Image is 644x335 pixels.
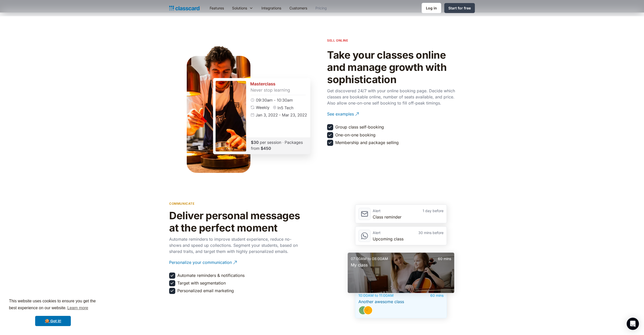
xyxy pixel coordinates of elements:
[627,318,639,330] div: Open Intercom Messenger
[422,3,441,13] a: Log in
[327,88,460,106] p: Get discovered 24/7 with your online booking page. Decide which classes are bookable online, numb...
[200,65,323,167] img: Class Summary
[351,256,401,262] div: 07:00AM to 08:00AM
[169,255,232,265] div: Personalize your communication
[187,46,250,173] img: Culinary teacher
[66,304,89,312] a: learn more about cookies
[358,299,444,305] div: Another awesome class
[327,107,460,121] a: See examples
[169,236,302,254] p: Automate reminders to improve student experience, reduce no-shows and speed up collections. Segme...
[351,262,451,268] div: My class
[169,210,302,234] h2: Deliver personal messages at the perfect moment
[177,273,245,278] div: Automate reminders & notifications
[206,2,228,14] a: Features
[228,2,257,14] div: Solutions
[327,38,348,43] p: sell online
[401,292,444,299] div: 60 mins
[373,214,444,220] div: Class reminder
[448,5,471,11] div: Start for free
[444,3,475,13] a: Start for free
[177,288,234,293] div: Personalized email marketing
[169,5,199,12] a: Logo
[408,208,444,214] div: 1 day before
[335,140,399,145] div: Membership and package selling
[169,201,195,206] p: communicate
[9,298,97,312] span: This website uses cookies to ensure you get the best experience on our website.
[232,5,247,11] div: Solutions
[373,208,408,214] div: Alert
[327,49,460,86] h2: Take your classes online and manage growth with sophistication
[408,230,444,236] div: 30 mins before
[401,256,451,262] div: 60 mins
[311,2,331,14] a: Pricing
[177,280,226,286] div: Target with segmentation
[169,255,302,269] a: Personalize your communication
[285,2,311,14] a: Customers
[335,124,384,130] div: Group class self-booking
[35,316,71,326] a: dismiss cookie message
[4,293,102,331] div: cookieconsent
[257,2,285,14] a: Integrations
[358,292,401,299] div: 10:00AM to 11:00AM
[373,230,408,236] div: Alert
[426,5,437,11] div: Log in
[373,236,444,242] div: Upcoming class
[327,107,354,117] div: See examples
[335,132,375,138] div: One-on-one booking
